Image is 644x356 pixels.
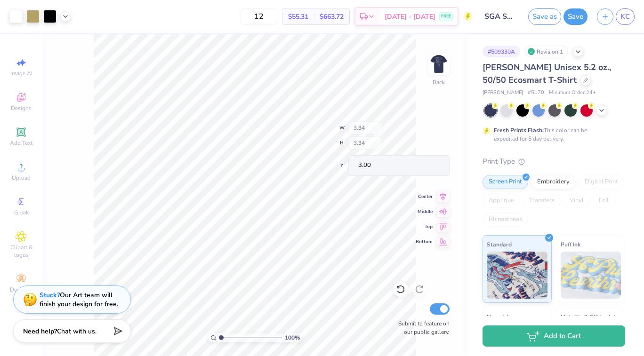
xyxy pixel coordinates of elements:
span: [PERSON_NAME] Unisex 5.2 oz., 50/50 Ecosmart T-Shirt [483,62,611,86]
span: Metallic & Glitter Ink [561,312,616,322]
a: KC [616,8,635,25]
div: Screen Print [483,175,528,189]
span: Puff Ink [561,239,580,249]
div: Foil [593,194,615,208]
span: Top [416,223,433,230]
div: Embroidery [531,175,576,189]
div: Our Art team will finish your design for free. [40,291,118,309]
span: Chat with us. [57,327,97,336]
span: 100 % [285,333,300,342]
span: Standard [487,239,512,249]
span: Image AI [10,70,32,77]
span: Center [416,193,433,200]
span: [PERSON_NAME] [483,89,523,97]
div: This color can be expedited for 5 day delivery. [494,126,610,143]
label: Submit to feature on our public gallery. [393,319,450,336]
div: Applique [483,194,520,208]
strong: Need help? [23,327,57,336]
button: Save as [528,8,561,25]
div: Vinyl [563,194,590,208]
span: Upload [12,174,31,182]
span: Minimum Order: 24 + [549,89,596,97]
span: Greek [14,209,29,216]
div: Transfers [523,194,561,208]
span: $55.31 [288,12,308,22]
img: Back [429,55,448,73]
img: Puff Ink [561,252,621,299]
span: [DATE] - [DATE] [385,12,435,22]
button: Add to Cart [483,325,625,347]
div: Revision 1 [525,46,568,57]
span: Middle [416,208,433,215]
span: Decorate [10,286,32,293]
div: # 509330A [483,46,520,57]
span: Neon Ink [487,312,510,322]
button: Save [563,8,588,25]
span: Bottom [416,238,433,245]
div: Print Type [483,156,625,167]
span: # 5170 [528,89,544,97]
input: Untitled Design [477,7,523,26]
div: Back [433,78,445,87]
img: Standard [487,252,547,299]
strong: Stuck? [40,291,60,300]
span: Designs [11,104,32,112]
span: KC [620,11,630,22]
div: Digital Print [579,175,624,189]
span: FREE [441,13,451,20]
span: Clipart & logos [5,244,38,259]
div: Rhinestones [483,213,528,227]
strong: Fresh Prints Flash: [494,127,544,134]
span: $663.72 [320,12,344,22]
span: Add Text [10,139,32,147]
input: – – [241,8,277,25]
